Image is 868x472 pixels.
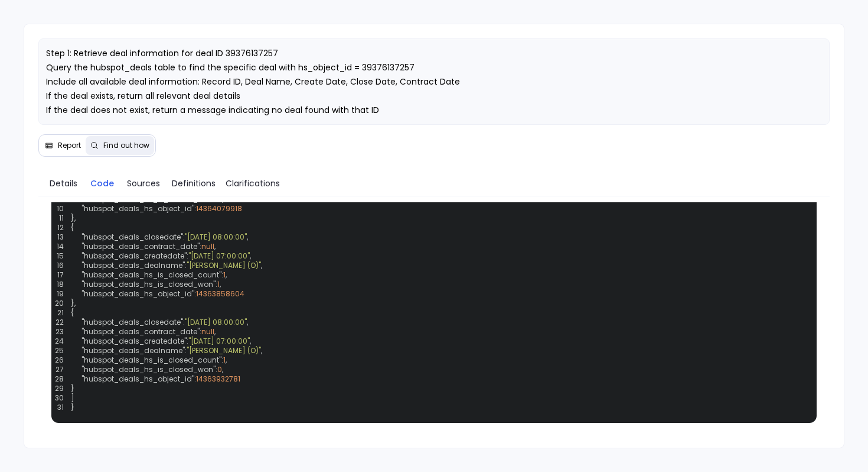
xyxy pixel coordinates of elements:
span: : [200,327,201,337]
span: 18 [55,280,71,289]
span: ] [55,393,813,403]
span: : [194,374,196,384]
span: "hubspot_deals_dealname" [81,261,185,270]
span: "hubspot_deals_dealname" [81,346,185,355]
span: : [183,318,185,327]
span: "hubspot_deals_closedate" [81,232,183,242]
span: Find out how [103,141,149,150]
button: Find out how [86,136,154,155]
span: "hubspot_deals_hs_object_id" [81,289,194,299]
span: "hubspot_deals_hs_is_closed_count" [81,270,221,280]
span: , [226,270,227,280]
span: 14364079918 [196,204,242,214]
span: Step 1: Retrieve deal information for deal ID 39376137257 Query the hubspot_deals table to find t... [46,47,460,116]
span: } [55,384,813,393]
span: "hubspot_deals_hs_object_id" [81,374,194,384]
span: 29 [55,384,71,393]
span: 20 [55,299,71,308]
span: 12 [55,223,71,232]
span: null [201,242,214,251]
span: 13 [55,232,71,242]
span: Code [90,177,114,190]
span: Clarifications [226,177,280,190]
span: , [220,280,221,289]
span: "[DATE] 08:00:00" [185,232,247,242]
span: 1 [223,355,226,365]
span: : [216,280,217,289]
span: 17 [55,270,71,280]
span: , [222,365,223,374]
span: Details [50,177,77,190]
span: "hubspot_deals_hs_is_closed_won" [81,280,216,289]
span: "[PERSON_NAME] (O)" [187,261,261,270]
span: "[DATE] 08:00:00" [185,318,247,327]
span: 14 [55,242,71,251]
span: } [55,403,813,412]
span: "hubspot_deals_hs_is_closed_won" [81,365,216,374]
span: }, [55,214,813,223]
span: , [250,251,251,261]
span: 26 [55,355,71,365]
span: : [200,242,201,251]
span: , [247,318,248,327]
span: 25 [55,346,71,355]
span: , [214,242,216,251]
span: 16 [55,261,71,270]
span: { [55,308,813,318]
span: null [201,327,214,337]
span: , [261,261,262,270]
span: "hubspot_deals_createdate" [81,251,187,261]
span: 31 [55,403,71,412]
span: "[PERSON_NAME] (O)" [187,346,261,355]
span: 0 [217,365,222,374]
span: : [221,270,223,280]
span: 24 [55,337,71,346]
span: : [194,289,196,299]
span: : [185,261,187,270]
span: : [187,337,188,346]
span: 11 [55,214,71,223]
span: Sources [127,177,160,190]
span: 30 [55,393,71,403]
span: , [247,232,248,242]
span: 28 [55,374,71,384]
span: : [183,232,185,242]
span: "hubspot_deals_createdate" [81,337,187,346]
span: , [261,346,262,355]
span: : [221,355,223,365]
span: "hubspot_deals_contract_date" [81,242,200,251]
span: 19 [55,289,71,299]
span: 23 [55,327,71,337]
span: : [187,251,188,261]
span: "[DATE] 07:00:00" [188,251,250,261]
span: 10 [55,204,71,214]
span: 15 [55,251,71,261]
span: 22 [55,318,71,327]
span: 14363932781 [196,374,240,384]
span: : [194,204,196,214]
span: , [226,355,227,365]
span: 21 [55,308,71,318]
span: "hubspot_deals_contract_date" [81,327,200,337]
span: "hubspot_deals_hs_is_closed_count" [81,355,221,365]
span: "hubspot_deals_hs_object_id" [81,204,194,214]
span: 27 [55,365,71,374]
span: { [55,223,813,232]
span: : [185,346,187,355]
span: "[DATE] 07:00:00" [188,337,250,346]
span: 1 [223,270,226,280]
span: 14363858604 [196,289,244,299]
span: "hubspot_deals_closedate" [81,318,183,327]
span: , [214,327,216,337]
span: Definitions [172,177,216,190]
span: : [216,365,217,374]
span: Report [58,141,81,150]
span: , [250,337,251,346]
span: 1 [217,280,220,289]
button: Report [40,136,86,155]
span: }, [55,299,813,308]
